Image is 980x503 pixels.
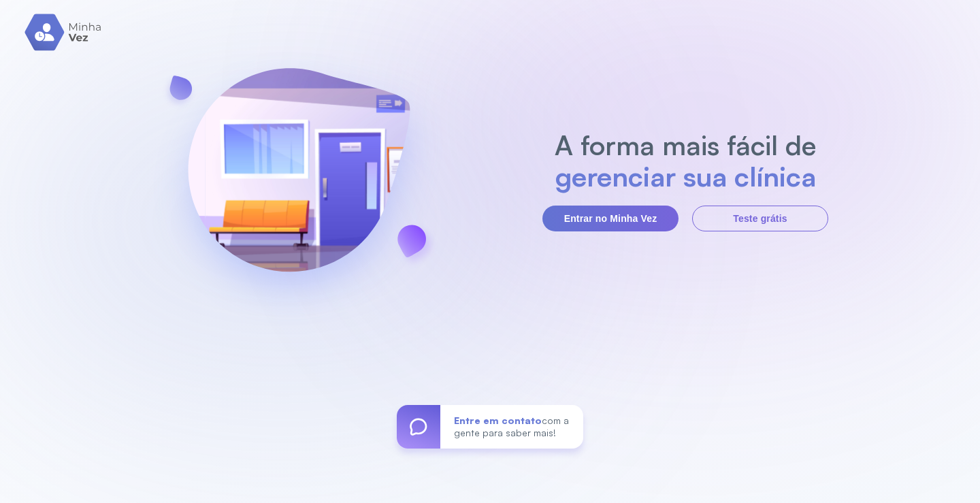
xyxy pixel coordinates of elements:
[692,206,828,231] button: Teste grátis
[397,405,583,449] a: Entre em contatocom a gente para saber mais!
[542,206,679,231] button: Entrar no Minha Vez
[24,14,103,51] img: logo.svg
[548,129,823,161] h2: A forma mais fácil de
[152,32,446,328] img: banner-login.svg
[548,161,823,192] h2: gerenciar sua clínica
[440,405,583,449] div: com a gente para saber mais!
[454,415,542,426] span: Entre em contato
